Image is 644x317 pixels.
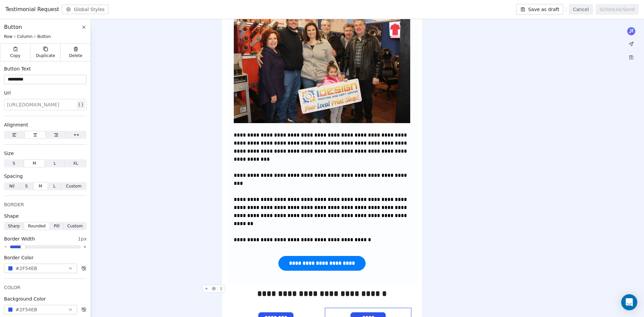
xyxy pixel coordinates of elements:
span: L [53,183,56,189]
button: Cancel [569,4,593,15]
span: Row [4,34,12,39]
span: Pill [54,223,59,229]
span: Background Color [4,296,46,302]
span: S [13,160,15,166]
span: Spacing [4,173,23,179]
span: 1px [78,235,87,242]
span: Nil [9,183,15,189]
span: Delete [69,53,83,58]
span: S [25,183,28,189]
span: L [54,160,56,166]
span: Button [4,23,22,31]
span: Border Width [4,235,35,242]
span: #2F54EB [15,265,37,272]
div: Open Intercom Messenger [621,294,637,310]
span: Sharp [8,223,20,229]
div: COLOR [4,284,87,291]
span: Button [37,34,51,39]
span: Custom [66,183,82,189]
span: Size [4,150,14,157]
span: Url [4,90,11,96]
span: Copy [10,53,20,58]
span: Testimonial Request [5,5,59,13]
button: Global Styles [62,5,109,14]
div: BORDER [4,201,87,208]
span: Shape [4,213,19,219]
span: XL [73,160,78,166]
span: #2F54EB [15,306,37,313]
button: Save as draft [516,4,563,15]
button: Schedule/Send [596,4,639,15]
button: #2F54EB [4,305,77,314]
span: Button Text [4,65,31,72]
span: Duplicate [36,53,55,58]
span: Border Color [4,254,34,261]
span: Column [17,34,33,39]
button: #2F54EB [4,264,77,273]
span: Custom [67,223,83,229]
span: Alignment [4,121,28,128]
